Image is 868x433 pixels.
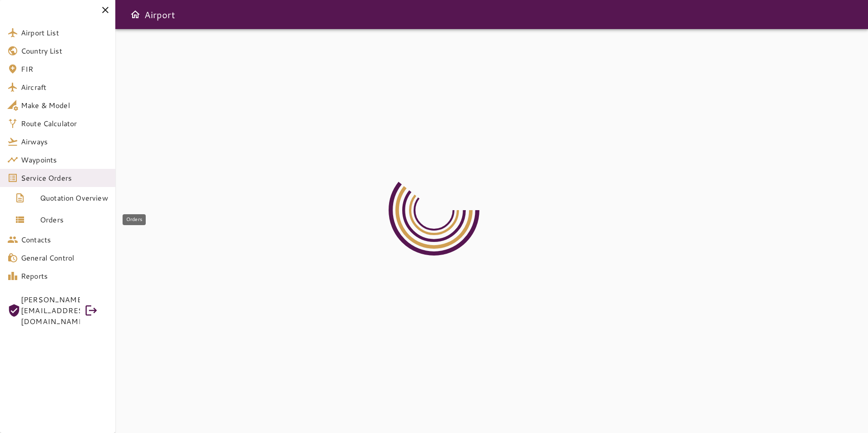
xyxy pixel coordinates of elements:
[21,154,108,165] span: Waypoints
[21,271,108,281] span: Reports
[126,5,144,24] button: Open drawer
[21,100,108,111] span: Make & Model
[21,294,80,327] span: [PERSON_NAME][EMAIL_ADDRESS][DOMAIN_NAME]
[40,214,108,225] span: Orders
[21,45,108,56] span: Country List
[144,7,175,22] h6: Airport
[21,27,108,38] span: Airport List
[40,192,108,203] span: Quotation Overview
[123,214,146,225] div: Orders
[21,136,108,147] span: Airways
[21,64,108,74] span: FIR
[21,82,108,93] span: Aircraft
[21,234,108,245] span: Contacts
[21,118,108,129] span: Route Calculator
[21,252,108,263] span: General Control
[21,172,108,183] span: Service Orders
